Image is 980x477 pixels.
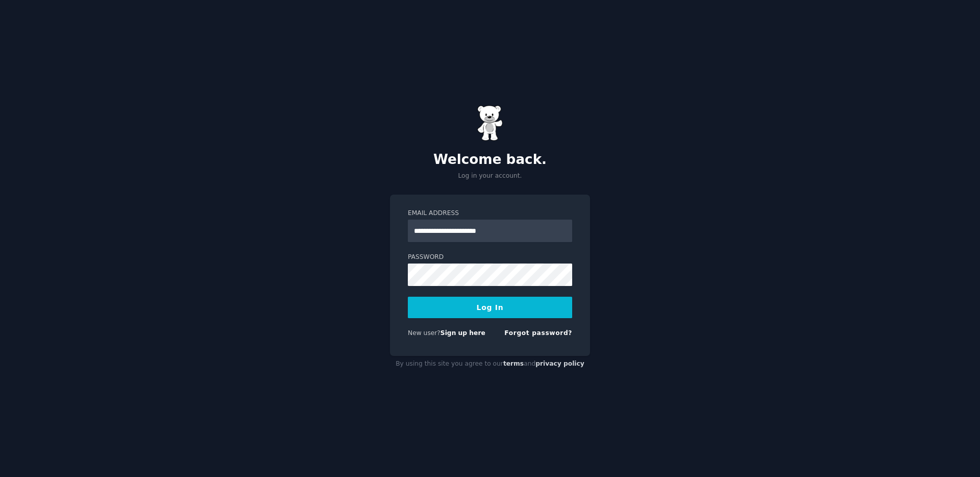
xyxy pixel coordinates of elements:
img: Gummy Bear [477,105,503,141]
label: Password [408,253,572,262]
a: terms [503,360,524,367]
button: Log In [408,297,572,318]
a: Sign up here [440,329,485,337]
a: privacy policy [535,360,584,367]
div: By using this site you agree to our and [390,356,590,372]
label: Email Address [408,209,572,218]
h2: Welcome back. [390,152,590,168]
span: New user? [408,329,440,337]
p: Log in your account. [390,172,590,181]
a: Forgot password? [504,329,572,337]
